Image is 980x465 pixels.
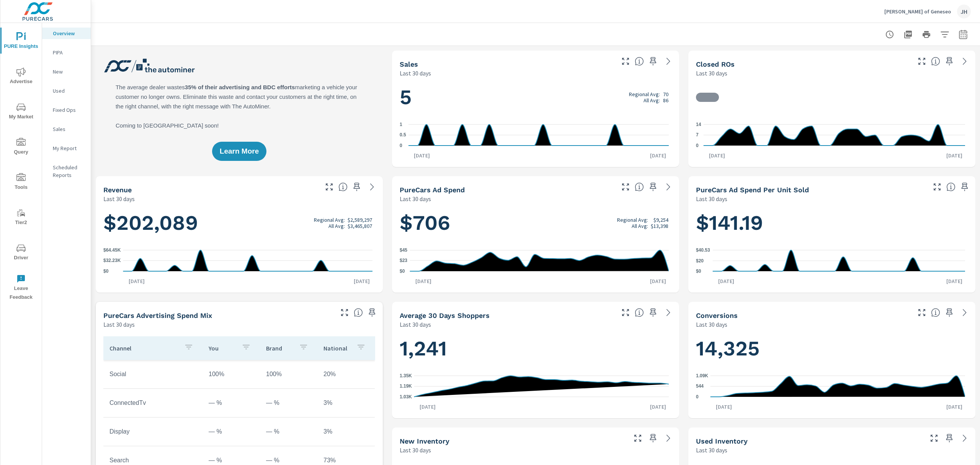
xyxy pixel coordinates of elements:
text: $23 [400,258,407,263]
td: 3% [317,393,375,413]
span: Save this to your personalized report [647,55,659,67]
p: Last 30 days [103,194,135,203]
p: New [53,68,85,75]
h1: $706 [400,210,671,236]
h5: New Inventory [400,437,449,445]
span: Advertise [3,67,39,86]
p: $3,465,807 [348,223,372,229]
td: 100% [260,365,317,384]
p: Last 30 days [400,194,431,203]
td: — % [260,422,317,441]
a: See more details in report [662,55,675,67]
button: Make Fullscreen [338,306,351,319]
div: JH [957,5,971,18]
span: Query [3,138,39,157]
p: [DATE] [414,403,441,411]
span: Save this to your personalized report [647,432,659,444]
text: 544 [696,384,704,389]
div: PIPA [42,47,91,58]
div: My Report [42,142,91,154]
button: Learn More [212,142,266,161]
p: Last 30 days [696,69,727,78]
h5: Revenue [103,186,132,194]
a: See more details in report [662,432,675,444]
text: 1.09K [696,373,708,378]
p: Last 30 days [696,194,727,203]
text: $0 [400,269,405,274]
td: — % [203,422,260,441]
button: "Export Report to PDF" [900,27,916,42]
button: Print Report [919,27,934,42]
h5: Closed ROs [696,60,735,68]
p: [DATE] [941,403,968,411]
text: $0 [696,269,701,274]
p: Scheduled Reports [53,164,85,179]
span: Tools [3,173,39,192]
p: [DATE] [408,152,435,159]
h5: Conversions [696,311,738,319]
a: See more details in report [662,181,675,193]
p: 86 [663,97,668,103]
h1: 14,325 [696,336,968,362]
h5: Average 30 Days Shoppers [400,311,490,319]
span: Save this to your personalized report [351,181,363,193]
text: $32.23K [103,258,121,264]
p: Brand [266,344,293,352]
button: Make Fullscreen [619,181,632,193]
text: 14 [696,122,701,127]
h5: Used Inventory [696,437,748,445]
p: [DATE] [410,277,437,285]
span: Save this to your personalized report [943,55,955,67]
span: Save this to your personalized report [959,181,971,193]
p: [PERSON_NAME] of Geneseo [884,8,951,15]
td: Display [103,422,203,441]
td: Social [103,365,203,384]
h5: PureCars Advertising Spend Mix [103,311,212,319]
text: 0 [696,143,699,148]
p: [DATE] [645,152,671,159]
a: See more details in report [366,181,378,193]
span: Total sales revenue over the selected date range. [Source: This data is sourced from the dealer’s... [338,182,348,192]
span: Save this to your personalized report [366,306,378,319]
text: 1.35K [400,373,412,378]
a: See more details in report [959,306,971,319]
p: Last 30 days [696,320,727,329]
button: Make Fullscreen [632,432,644,444]
p: $9,254 [653,217,668,223]
h1: 5 [400,84,671,110]
span: Tier2 [3,208,39,227]
p: All Avg: [328,223,345,229]
h1: 1,241 [400,336,671,362]
text: $0 [103,269,109,274]
td: 3% [317,422,375,441]
p: All Avg: [644,97,660,103]
span: Learn More [220,148,259,155]
div: Fixed Ops [42,104,91,116]
span: Save this to your personalized report [943,306,955,319]
p: [DATE] [123,277,150,285]
p: National [323,344,350,352]
button: Make Fullscreen [619,306,632,319]
p: [DATE] [710,403,737,411]
h5: Sales [400,60,418,68]
text: 0 [696,394,699,400]
p: [DATE] [713,277,740,285]
h1: $141.19 [696,210,968,236]
text: $64.45K [103,247,121,253]
div: nav menu [0,23,42,305]
p: Last 30 days [696,445,727,455]
p: Last 30 days [400,69,431,78]
text: 0 [400,143,402,148]
button: Make Fullscreen [916,55,928,67]
p: [DATE] [645,403,671,411]
span: Average cost of advertising per each vehicle sold at the dealer over the selected date range. The... [946,182,955,192]
span: Number of Repair Orders Closed by the selected dealership group over the selected time range. [So... [931,57,940,66]
a: See more details in report [959,432,971,444]
span: The number of dealer-specified goals completed by a visitor. [Source: This data is provided by th... [931,308,940,317]
p: [DATE] [941,152,968,159]
text: $20 [696,258,704,264]
text: 0.5 [400,133,406,138]
div: Scheduled Reports [42,162,91,181]
span: My Market [3,103,39,121]
td: 100% [203,365,260,384]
